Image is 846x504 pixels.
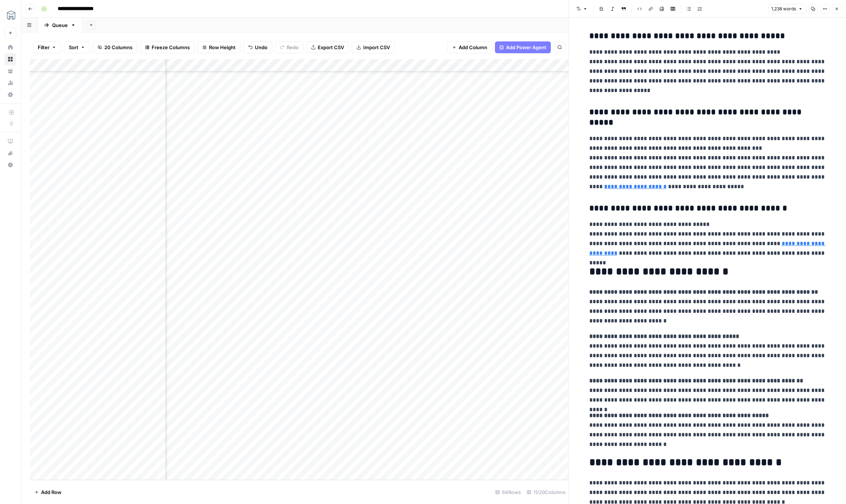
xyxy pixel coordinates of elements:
[495,41,551,53] button: Add Power Agent
[4,159,16,171] button: Help + Support
[64,41,90,53] button: Sort
[287,44,299,51] span: Redo
[4,65,16,77] a: Your Data
[38,44,50,51] span: Filter
[104,44,132,51] span: 20 Columns
[209,44,236,51] span: Row Height
[140,41,195,53] button: Freeze Columns
[771,6,796,12] span: 1,238 words
[318,44,344,51] span: Export CSV
[306,41,349,53] button: Export CSV
[4,147,16,159] button: What's new?
[275,41,303,53] button: Redo
[4,77,16,89] a: Usage
[352,41,395,53] button: Import CSV
[506,44,546,51] span: Add Power Agent
[41,488,61,496] span: Add Row
[243,41,272,53] button: Undo
[4,41,16,53] a: Home
[447,41,492,53] button: Add Column
[363,44,390,51] span: Import CSV
[38,18,82,33] a: Queue
[768,4,806,14] button: 1,238 words
[4,53,16,65] a: Browse
[4,135,16,147] a: AirOps Academy
[52,21,68,29] div: Queue
[93,41,137,53] button: 20 Columns
[255,44,267,51] span: Undo
[524,486,569,498] div: 11/20 Columns
[4,6,16,24] button: Workspace: MESA
[4,89,16,101] a: Settings
[33,41,61,53] button: Filter
[459,44,487,51] span: Add Column
[198,41,240,53] button: Row Height
[69,44,78,51] span: Sort
[492,486,524,498] div: 64 Rows
[152,44,190,51] span: Freeze Columns
[30,486,66,498] button: Add Row
[4,9,18,22] img: MESA Logo
[5,148,16,159] div: What's new?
